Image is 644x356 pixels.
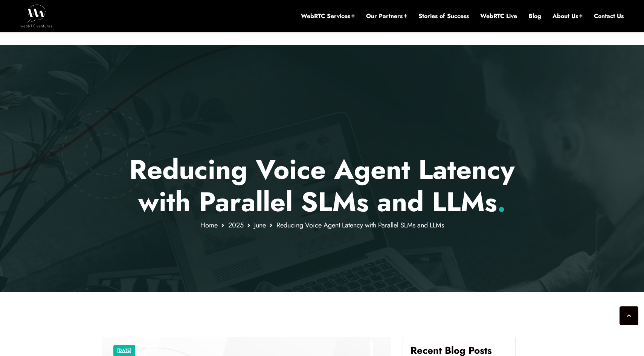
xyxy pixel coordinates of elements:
[528,12,541,20] a: Blog
[594,12,624,20] a: Contact Us
[301,12,355,20] a: WebRTC Services
[228,220,244,230] a: 2025
[418,12,469,20] a: Stories of Success
[276,220,444,230] span: Reducing Voice Agent Latency with Parallel SLMs and LLMs
[480,12,517,20] a: WebRTC Live
[366,12,407,20] a: Our Partners
[200,220,218,230] a: Home
[497,182,506,221] span: .
[20,5,52,27] img: WebRTC.ventures
[117,346,131,356] a: [DATE]
[102,153,543,218] p: Reducing Voice Agent Latency with Parallel SLMs and LLMs
[254,220,266,230] a: June
[552,12,583,20] a: About Us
